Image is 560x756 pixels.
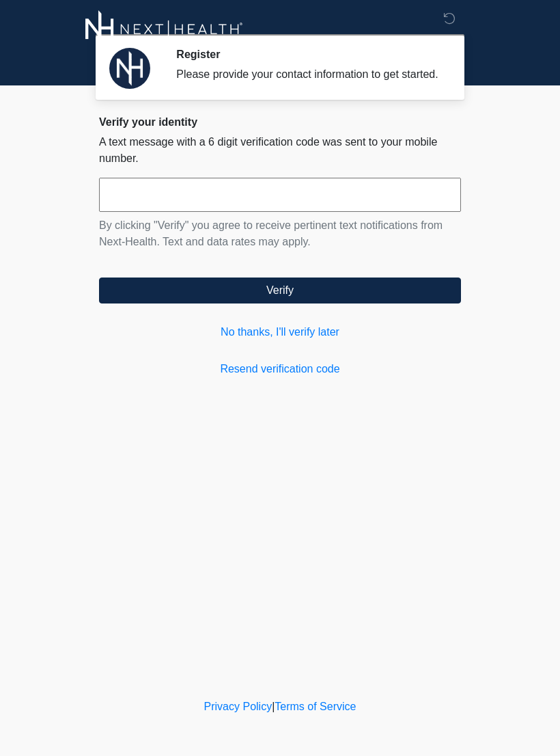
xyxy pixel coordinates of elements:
h2: Verify your identity [99,116,461,129]
p: By clicking "Verify" you agree to receive pertinent text notifications from Next-Health. Text and... [99,217,461,250]
a: | [272,701,275,712]
div: Please provide your contact information to get started. [176,66,440,83]
p: A text message with a 6 digit verification code was sent to your mobile number. [99,134,461,167]
img: Next-Health Logo [85,10,243,48]
button: Verify [99,278,461,303]
a: Resend verification code [99,361,461,377]
a: Terms of Service [275,701,356,712]
img: Agent Avatar [109,48,150,89]
a: Privacy Policy [204,701,272,712]
a: No thanks, I'll verify later [99,324,461,340]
